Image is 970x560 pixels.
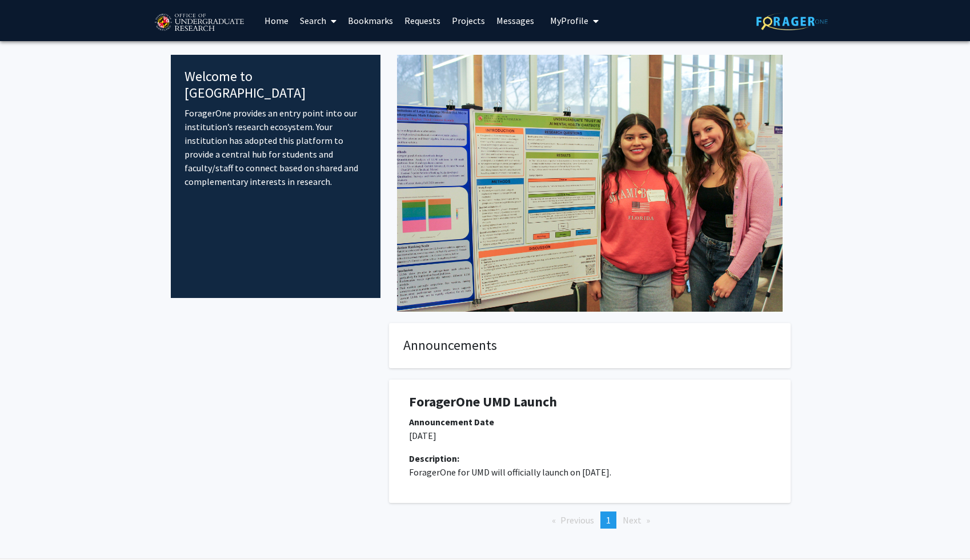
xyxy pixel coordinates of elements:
[409,465,771,479] p: ForagerOne for UMD will officially launch on [DATE].
[342,1,399,41] a: Bookmarks
[9,509,49,551] iframe: Chat
[185,106,367,188] p: ForagerOne provides an entry point into our institution’s research ecosystem. Your institution ha...
[389,511,791,529] ul: Pagination
[409,429,771,442] p: [DATE]
[623,514,642,526] span: Next
[399,1,446,41] a: Requests
[409,415,771,429] div: Announcement Date
[606,514,611,526] span: 1
[259,1,294,41] a: Home
[185,69,367,102] h4: Welcome to [GEOGRAPHIC_DATA]
[151,9,247,37] img: University of Maryland Logo
[491,1,540,41] a: Messages
[409,452,771,465] div: Description:
[446,1,491,41] a: Projects
[756,13,828,30] img: ForagerOne Logo
[294,1,342,41] a: Search
[397,55,783,312] img: Cover Image
[403,337,776,354] h4: Announcements
[560,514,594,526] span: Previous
[550,15,588,26] span: My Profile
[409,394,771,410] h1: ForagerOne UMD Launch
